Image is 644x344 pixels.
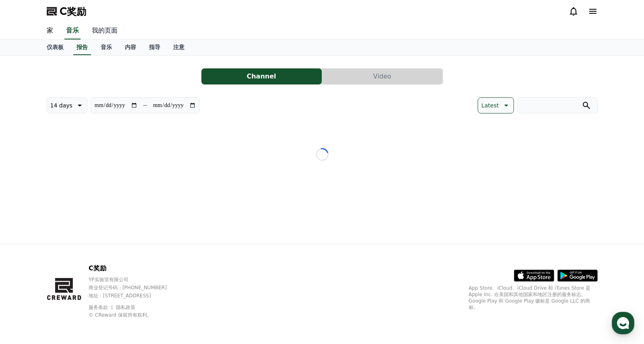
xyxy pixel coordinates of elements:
font: C奖励 [89,264,106,272]
a: Messages [53,255,104,275]
font: C奖励 [60,6,86,17]
button: Latest [478,97,514,113]
a: 我的页面 [85,23,124,39]
a: 音乐 [64,23,81,39]
p: Latest [481,100,499,111]
font: 报告 [77,44,88,50]
a: 内容 [118,40,143,55]
font: 音乐 [101,44,112,50]
p: ~ [143,101,148,110]
font: 家 [47,27,53,34]
a: 注意 [167,40,191,55]
a: 指导 [143,40,167,55]
a: 隐私政策 [116,305,135,310]
font: 我的页面 [92,27,118,34]
a: 家 [40,23,60,39]
a: 服务条款 [89,305,114,310]
font: 仪表板 [47,44,64,50]
font: YP实验室有限公司 [89,277,128,282]
span: Home [21,267,35,274]
a: 音乐 [94,40,118,55]
font: © CReward 保留所有权利。 [89,312,152,318]
a: Video [322,68,443,84]
a: 报告 [73,40,91,55]
font: 指导 [149,44,160,50]
a: C奖励 [47,5,86,18]
font: 内容 [125,44,136,50]
span: Settings [119,267,139,274]
a: 仪表板 [40,40,70,55]
a: Settings [104,255,155,275]
span: Messages [67,268,91,274]
a: Home [2,255,53,275]
font: 音乐 [66,27,79,34]
p: 14 days [50,100,72,111]
a: Channel [201,68,322,84]
button: Channel [201,68,322,84]
font: App Store、iCloud、iCloud Drive 和 iTunes Store 是 Apple Inc. 在美国和其他国家和地区注册的服务标志。Google Play 和 Google... [469,285,591,310]
font: 地址 : [STREET_ADDRESS] [89,293,151,299]
button: 14 days [47,97,87,113]
font: 服务条款 [89,305,108,310]
font: 注意 [173,44,184,50]
font: 商业登记号码：[PHONE_NUMBER] [89,285,167,290]
button: Video [322,68,443,84]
